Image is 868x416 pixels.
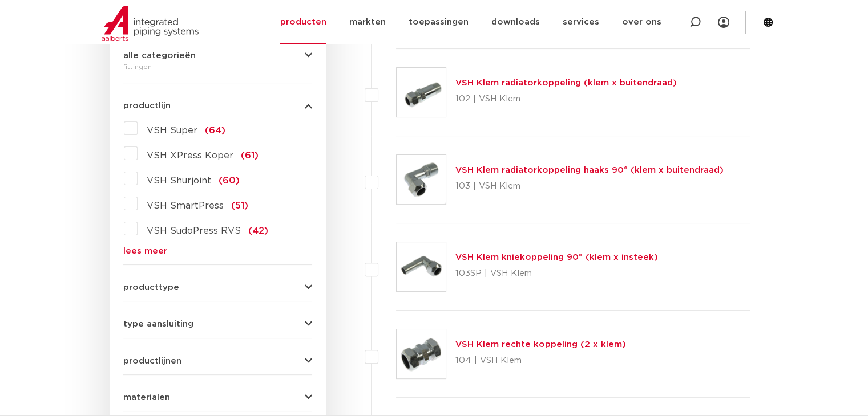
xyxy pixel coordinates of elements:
p: 103 | VSH Klem [455,177,724,195]
span: VSH SudoPress RVS [147,226,241,235]
a: VSH Klem radiatorkoppeling haaks 90° (klem x buitendraad) [455,166,724,174]
button: productlijnen [123,357,312,365]
span: alle categorieën [123,51,196,60]
span: (42) [248,226,268,235]
img: Thumbnail for VSH Klem kniekoppeling 90° (klem x insteek) [397,242,446,291]
p: 102 | VSH Klem [455,90,677,108]
span: (60) [219,176,240,185]
button: alle categorieën [123,51,312,60]
p: 104 | VSH Klem [455,352,626,370]
img: Thumbnail for VSH Klem rechte koppeling (2 x klem) [397,329,446,378]
span: (61) [241,151,259,160]
a: VSH Klem radiatorkoppeling (klem x buitendraad) [455,79,677,87]
span: VSH Super [147,126,197,135]
span: materialen [123,393,170,402]
span: (51) [231,201,248,210]
span: (64) [205,126,225,135]
span: productlijnen [123,357,181,365]
a: VSH Klem rechte koppeling (2 x klem) [455,340,626,349]
span: productlijn [123,101,171,110]
img: Thumbnail for VSH Klem radiatorkoppeling haaks 90° (klem x buitendraad) [397,155,446,204]
button: productlijn [123,101,312,110]
a: lees meer [123,247,312,255]
button: type aansluiting [123,320,312,328]
button: materialen [123,393,312,402]
span: VSH Shurjoint [147,176,211,185]
img: Thumbnail for VSH Klem radiatorkoppeling (klem x buitendraad) [397,68,446,117]
span: VSH SmartPress [147,201,224,210]
a: VSH Klem kniekoppeling 90° (klem x insteek) [455,253,658,262]
button: producttype [123,283,312,292]
span: producttype [123,283,179,292]
span: type aansluiting [123,320,193,328]
span: VSH XPress Koper [147,151,233,160]
div: fittingen [123,60,312,74]
p: 103SP | VSH Klem [455,264,658,283]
